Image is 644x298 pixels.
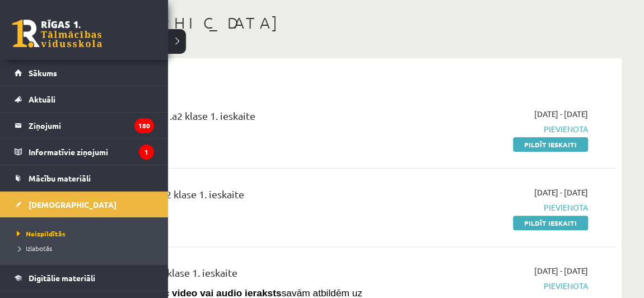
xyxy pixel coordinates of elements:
div: Vācu valoda 11.a2 klase 1. ieskaite [84,265,414,286]
span: Izlabotās [14,244,52,253]
a: Sākums [15,60,154,86]
a: Pildīt ieskaiti [513,216,588,230]
a: Rīgas 1. Tālmācības vidusskola [12,20,102,48]
div: Ģeogrāfija JK 11.a2 klase 1. ieskaite [84,187,414,207]
a: Digitālie materiāli [15,265,154,291]
a: Informatīvie ziņojumi1 [15,139,154,165]
a: Pildīt ieskaiti [513,137,588,152]
span: Pievienota [431,202,588,213]
span: Pievienota [431,280,588,292]
i: 180 [134,118,154,133]
h1: [DEMOGRAPHIC_DATA] [67,13,622,32]
span: Neizpildītās [14,229,66,238]
span: Aktuāli [29,94,55,104]
a: [DEMOGRAPHIC_DATA] [15,192,154,217]
span: Mācību materiāli [29,173,91,183]
a: Aktuāli [15,86,154,112]
legend: Ziņojumi [29,113,154,138]
span: [DEMOGRAPHIC_DATA] [29,199,116,209]
span: Pievienota [431,123,588,135]
span: Sākums [29,68,57,78]
a: Izlabotās [14,243,157,253]
a: Neizpildītās [14,229,157,239]
span: [DATE] - [DATE] [534,187,588,198]
span: Digitālie materiāli [29,273,95,283]
a: Mācību materiāli [15,165,154,191]
i: 1 [139,145,154,160]
span: [DATE] - [DATE] [534,108,588,120]
span: [DATE] - [DATE] [534,265,588,277]
legend: Informatīvie ziņojumi [29,139,154,165]
a: Ziņojumi180 [15,113,154,138]
div: Angļu valoda JK 11.a2 klase 1. ieskaite [84,108,414,129]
